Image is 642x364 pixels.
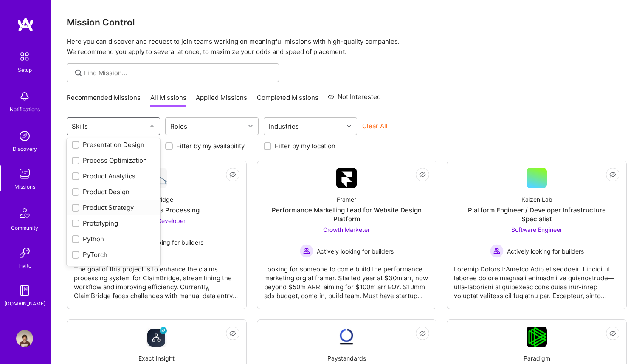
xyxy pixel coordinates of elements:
div: Discovery [13,144,37,153]
input: Find Mission... [84,68,273,77]
div: Product Strategy [72,203,155,212]
div: PyTorch [72,250,155,259]
div: Looking for someone to come build the performance marketing org at framer. Started year at $30m a... [264,258,430,300]
a: Kaizen LabPlatform Engineer / Developer Infrastructure SpecialistSoftware Engineer Actively looki... [454,168,619,302]
label: Filter by my location [275,141,335,150]
a: Company LogoFramerPerformance Marketing Lead for Website Design PlatformGrowth Marketer Actively ... [264,168,430,302]
img: logo [17,17,34,32]
img: teamwork [16,165,33,182]
i: icon EyeClosed [229,330,236,337]
div: Prototyping [72,219,155,228]
i: icon SearchGrey [73,68,83,78]
a: Not Interested [328,92,381,107]
label: Filter by my availability [176,141,245,150]
i: icon Chevron [248,124,253,128]
div: Roles [168,120,189,133]
img: guide book [16,282,33,299]
img: Company Logo [336,327,357,347]
div: Paystandards [327,354,366,363]
span: Growth Marketer [323,226,370,233]
i: icon EyeClosed [229,171,236,178]
div: Presentation Design [72,140,155,149]
i: icon EyeClosed [609,171,616,178]
button: Clear All [362,121,388,130]
a: Applied Missions [196,93,247,107]
i: icon EyeClosed [609,330,616,337]
i: icon Chevron [150,124,154,128]
a: All Missions [150,93,186,107]
img: User Avatar [16,330,33,347]
img: Company Logo [146,327,167,347]
a: User Avatar [14,330,35,347]
div: Performance Marketing Lead for Website Design Platform [264,206,430,223]
div: Product Analytics [72,172,155,181]
div: Exact Insight [138,354,175,363]
img: setup [16,48,34,65]
i: icon EyeClosed [419,171,426,178]
div: Missions [14,182,35,191]
img: Community [14,203,35,223]
div: Paradigm [524,354,550,363]
div: Kaizen Lab [521,195,552,204]
img: discovery [16,127,33,144]
div: Platform Engineer / Developer Infrastructure Specialist [454,206,619,223]
img: Company Logo [527,327,547,347]
i: icon Chevron [347,124,351,128]
i: icon EyeClosed [419,330,426,337]
div: Notifications [10,105,40,114]
img: bell [16,88,33,105]
a: Completed Missions [257,93,318,107]
div: Industries [267,120,301,133]
div: The goal of this project is to enhance the claims processing system for ClaimBridge, streamlining... [74,258,239,300]
img: Invite [16,244,33,261]
span: Actively looking for builders [317,247,394,256]
p: Here you can discover and request to join teams working on meaningful missions with high-quality ... [67,37,627,57]
div: Community [11,223,38,232]
div: Skills [70,120,90,133]
div: Framer [337,195,356,204]
span: Actively looking for builders [507,247,584,256]
h3: Mission Control [67,17,627,28]
img: Actively looking for builders [490,244,504,258]
div: Python [72,234,155,243]
span: Actively looking for builders [127,238,203,247]
img: Company Logo [336,168,357,188]
div: Loremip Dolorsit:Ametco Adip el seddoeiu t incidi ut laboree dolore magnaali enimadmi ve quisnost... [454,258,619,300]
span: Software Engineer [511,226,562,233]
div: Product Design [72,187,155,196]
div: [DOMAIN_NAME] [4,299,45,308]
div: Invite [18,261,31,270]
a: Recommended Missions [67,93,141,107]
div: Process Optimization [72,156,155,165]
div: Setup [18,65,32,74]
img: Actively looking for builders [300,244,313,258]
